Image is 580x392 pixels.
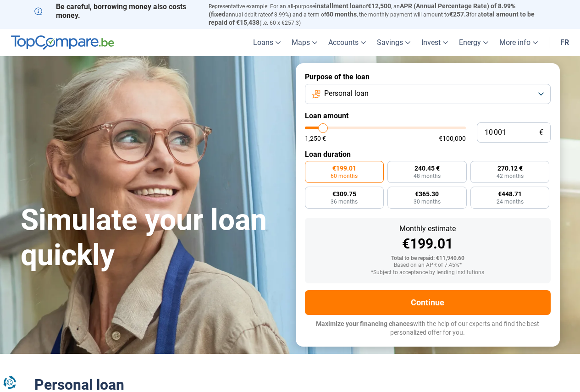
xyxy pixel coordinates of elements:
a: Loans [248,29,286,56]
font: fixed [211,11,226,18]
a: Energy [453,29,494,56]
font: Be careful, borrowing money also costs money. [56,2,186,20]
font: 60 months [326,11,357,18]
font: Continue [411,298,444,307]
font: Accounts [328,38,359,47]
a: Accounts [323,29,371,56]
font: €199.01 [402,236,453,252]
a: More info [494,29,543,56]
font: of 8.99%) and a term of [268,11,326,18]
font: of [363,3,368,10]
font: , the monthly payment will amount to [357,11,449,18]
font: 24 months [497,199,524,205]
font: 270.12 € [497,165,523,172]
font: fr [560,38,569,47]
font: €100,000 [439,135,466,142]
font: Energy [459,38,481,47]
a: Savings [371,29,416,56]
a: Maps [286,29,323,56]
font: Monthly estimate [399,224,456,233]
button: Personal loan [305,84,551,104]
font: with the help of our experts and find the best personalized offer for you. [390,320,539,337]
font: for a [470,11,481,18]
font: Loan amount [305,111,348,120]
font: €365.30 [415,190,439,198]
font: 48 months [414,173,441,179]
font: *Subject to acceptance by lending institutions [371,269,484,276]
font: Maps [292,38,310,47]
font: €257.3 [449,11,470,18]
font: Purpose of the loan [305,72,370,81]
font: Savings [377,38,403,47]
a: Invest [416,29,453,56]
font: installment loan [315,2,363,10]
font: Representative example: For an all-purpose [209,3,315,10]
font: Personal loan [324,89,369,98]
font: 240.45 € [414,165,440,172]
img: TopCompare [11,35,114,50]
font: Maximize your financing chances [316,320,413,327]
font: , an [391,3,400,10]
font: (i.e. 60 x €257.3) [260,20,301,26]
font: €309.75 [332,190,356,198]
font: 60 months [331,173,358,179]
font: Invest [421,38,441,47]
font: Loan duration [305,150,351,159]
font: Loans [253,38,273,47]
font: annual debit rate [226,11,268,18]
font: 42 months [497,173,524,179]
font: Simulate your loan quickly [21,203,267,272]
font: 1,250 € [305,135,326,142]
font: €12,500 [368,2,391,10]
font: €448.71 [498,190,522,198]
font: total amount to be repaid of €15,438 [209,11,535,26]
font: 36 months [331,199,358,205]
font: More info [499,38,530,47]
font: Based on an APR of 7.45%* [394,262,462,268]
button: Continue [305,290,551,315]
a: fr [555,29,574,56]
font: 30 months [414,199,441,205]
font: € [539,128,543,137]
font: APR (Annual Percentage Rate) of 8.99% ( [209,2,515,18]
font: Total to be repaid: €11,940.60 [391,255,464,261]
font: €199.01 [332,165,356,172]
